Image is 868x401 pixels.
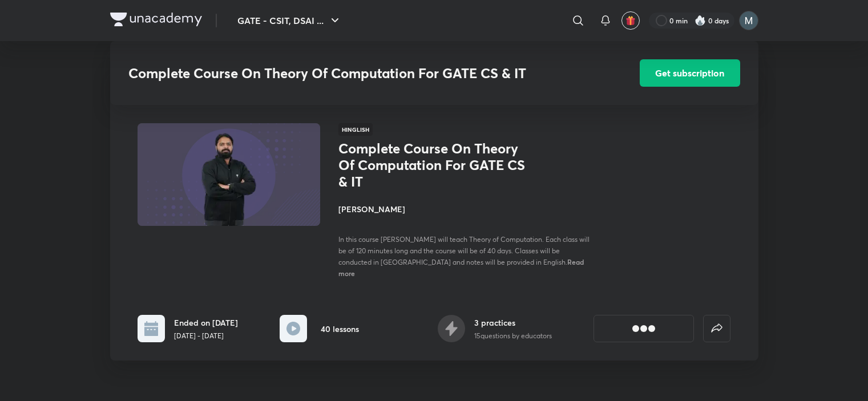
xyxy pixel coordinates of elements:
h6: Ended on [DATE] [174,317,238,329]
span: In this course [PERSON_NAME] will teach Theory of Computation. Each class will be of 120 minutes ... [338,235,590,266]
button: avatar [621,11,640,30]
h6: 40 lessons [321,323,359,335]
p: 15 questions by educators [474,331,552,341]
button: false [703,315,730,342]
button: [object Object] [594,315,694,342]
img: avatar [625,15,636,26]
h1: Complete Course On Theory Of Computation For GATE CS & IT [338,140,525,189]
button: Get subscription [640,59,740,87]
img: Company Logo [110,13,202,26]
img: Manish Sharma [739,11,758,30]
button: GATE - CSIT, DSAI ... [231,9,349,32]
img: streak [695,15,706,26]
p: [DATE] - [DATE] [174,331,238,341]
span: Hinglish [338,123,373,136]
h6: 3 practices [474,317,552,329]
h3: Complete Course On Theory Of Computation For GATE CS & IT [128,65,575,82]
img: Thumbnail [135,122,321,227]
a: Company Logo [110,13,202,29]
h4: [PERSON_NAME] [338,203,594,215]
